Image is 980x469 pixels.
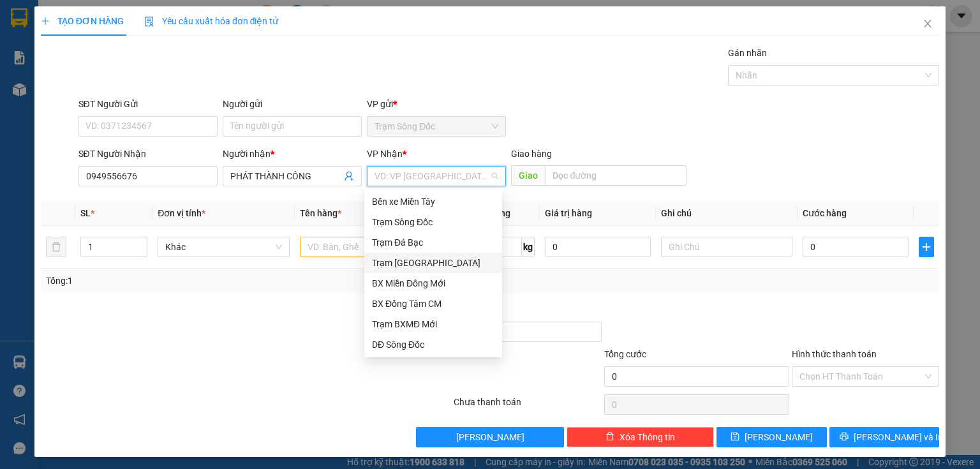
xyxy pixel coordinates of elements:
div: Trạm Đá Bạc [364,232,502,253]
span: Cước hàng [803,208,847,218]
div: Trạm BXMĐ Mới [364,314,502,334]
div: Người gửi [223,97,362,111]
div: SĐT Người Nhận [78,147,218,161]
span: [PERSON_NAME] và In [854,430,943,444]
div: VP gửi [367,97,506,111]
span: Đơn vị tính [158,208,205,218]
button: deleteXóa Thông tin [567,427,714,447]
div: DĐ Sông Đốc [372,338,494,352]
span: plus [919,242,933,252]
span: Tổng cước [604,349,646,359]
div: Trạm [GEOGRAPHIC_DATA] [372,256,494,270]
div: Bến xe Miền Tây [364,191,502,212]
div: Trạm BXMĐ Mới [372,317,494,331]
button: printer[PERSON_NAME] và In [829,427,940,447]
label: Hình thức thanh toán [792,349,877,359]
span: save [731,432,739,442]
img: icon [144,17,154,27]
span: user-add [344,171,354,181]
span: Tên hàng [300,208,341,218]
input: Ghi Chú [661,237,792,257]
button: delete [46,237,66,257]
div: BX Miền Đông Mới [364,273,502,294]
input: 0 [545,237,651,257]
input: VD: Bàn, Ghế [300,237,431,257]
span: Xóa Thông tin [620,430,675,444]
button: plus [919,237,934,257]
div: Chưa thanh toán [452,395,602,417]
div: Bến xe Miền Tây [372,195,494,209]
button: save[PERSON_NAME] [716,427,827,447]
span: TẠO ĐƠN HÀNG [41,16,124,26]
span: Trạm Sông Đốc [375,117,498,136]
div: BX Đồng Tâm CM [372,297,494,311]
span: delete [605,432,614,442]
div: Trạm Đá Bạc [372,235,494,249]
span: [PERSON_NAME] [745,430,813,444]
span: kg [522,237,535,257]
div: Trạm Sài Gòn [364,253,502,273]
div: BX Đồng Tâm CM [364,294,502,314]
span: Giá trị hàng [545,208,592,218]
span: Khác [165,237,281,257]
label: Gán nhãn [728,48,767,58]
button: [PERSON_NAME] [416,427,563,447]
div: DĐ Sông Đốc [364,334,502,355]
span: Giao [511,165,545,186]
span: Yêu cầu xuất hóa đơn điện tử [144,16,279,26]
div: Tổng: 1 [46,274,379,288]
div: BX Miền Đông Mới [372,276,494,290]
span: close [923,19,933,29]
span: printer [840,432,849,442]
button: Close [910,6,946,42]
span: [PERSON_NAME] [456,430,524,444]
div: Trạm Sông Đốc [372,215,494,229]
span: SL [80,208,91,218]
span: Giao hàng [511,149,552,159]
div: SĐT Người Gửi [78,97,218,111]
th: Ghi chú [656,201,798,226]
div: Trạm Sông Đốc [364,212,502,232]
input: Dọc đường [545,165,687,186]
span: plus [41,17,50,26]
div: Người nhận [223,147,362,161]
span: VP Nhận [367,149,403,159]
